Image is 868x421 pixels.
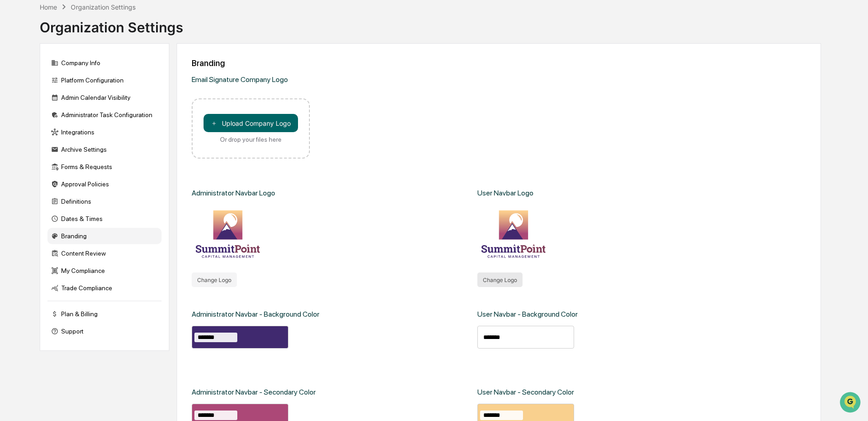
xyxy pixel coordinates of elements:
[91,154,110,161] span: Pylon
[47,280,162,296] div: Trade Compliance
[47,245,162,262] div: Content Review
[204,114,298,132] button: Or drop your files here
[192,58,806,68] div: Branding
[47,141,162,158] div: Archive Settings
[477,205,550,265] img: User Logo
[9,70,26,86] img: 1746055101610-c473b297-6a78-478c-a979-82029cc54cd1
[47,323,162,339] div: Support
[31,79,115,86] div: We're available if you need us!
[47,55,162,71] div: Company Info
[47,107,162,123] div: Administrator Task Configuration
[63,111,117,128] a: 🗄️Attestations
[18,132,58,141] span: Data Lookup
[5,111,63,128] a: 🖐️Preclearance
[18,115,59,124] span: Preclearance
[31,70,150,79] div: Start new chat
[47,159,162,175] div: Forms & Requests
[192,205,265,265] img: Adnmin Logo
[9,116,16,123] div: 🖐️
[64,154,110,161] a: Powered byPylon
[477,189,533,197] div: User Navbar Logo
[477,310,578,318] div: User Navbar - Background Color
[47,176,162,192] div: Approval Policies
[211,119,217,128] span: ＋
[40,12,183,36] div: Organization Settings
[47,89,162,106] div: Admin Calendar Visibility
[192,75,468,84] div: Email Signature Company Logo
[192,272,237,287] button: Change Logo
[47,262,162,279] div: My Compliance
[155,72,166,83] button: Start new chat
[47,193,162,210] div: Definitions
[47,124,162,140] div: Integrations
[5,128,61,145] a: 🔎Data Lookup
[839,391,863,416] iframe: Open customer support
[9,19,166,34] p: How can we help?
[47,306,162,322] div: Plan & Billing
[40,3,57,11] div: Home
[47,228,162,244] div: Branding
[71,3,136,11] div: Organization Settings
[9,133,16,140] div: 🔎
[192,388,316,396] div: Administrator Navbar - Secondary Color
[47,210,162,227] div: Dates & Times
[477,388,574,396] div: User Navbar - Secondary Color
[75,115,113,124] span: Attestations
[477,272,523,287] button: Change Logo
[66,116,73,123] div: 🗄️
[220,136,282,143] div: Or drop your files here
[192,310,319,318] div: Administrator Navbar - Background Color
[47,72,162,88] div: Platform Configuration
[192,189,275,197] div: Administrator Navbar Logo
